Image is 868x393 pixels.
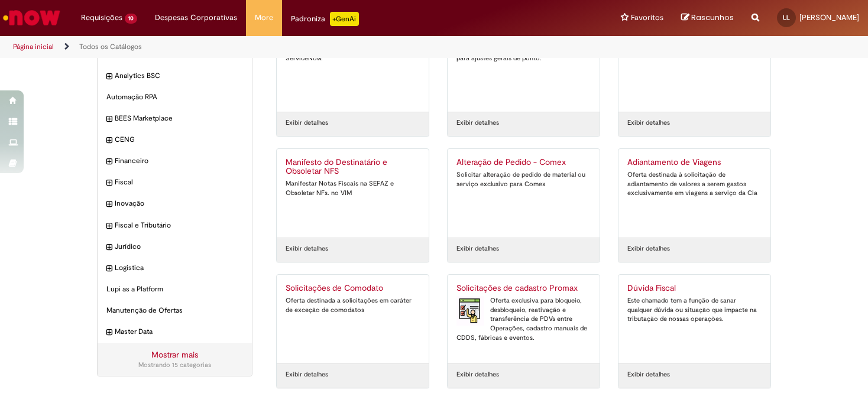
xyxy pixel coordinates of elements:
[456,296,484,326] img: Solicitações de cadastro Promax
[115,156,243,166] span: Financeiro
[255,12,273,24] span: More
[98,108,252,129] div: expandir categoria BEES Marketplace BEES Marketplace
[115,177,243,187] span: Fiscal
[115,242,243,252] span: Jurídico
[456,158,591,167] h2: Alteração de Pedido - Comex
[106,92,243,102] span: Automação RPA
[106,306,243,316] span: Manutenção de Ofertas
[456,284,591,293] h2: Solicitações de cadastro Promax
[79,42,142,51] a: Todos os Catálogos
[627,158,762,167] h2: Adiantamento de Viagens
[98,236,252,258] div: expandir categoria Jurídico Jurídico
[631,12,663,24] span: Favoritos
[125,14,137,24] span: 10
[286,296,420,314] div: Oferta destinada a solicitações em caráter de exceção de comodatos
[456,244,499,254] a: Exibir detalhes
[783,14,790,21] span: LL
[98,300,252,321] div: Manutenção de Ofertas
[106,242,112,254] i: expandir categoria Jurídico
[106,263,112,275] i: expandir categoria Logistica
[456,370,499,379] a: Exibir detalhes
[98,22,252,343] ul: Categorias
[98,65,252,87] div: expandir categoria Analytics BSC Analytics BSC
[106,284,243,294] span: Lupi as a Platform
[627,170,762,198] div: Oferta destinada à solicitação de adiantamento de valores a serem gastos exclusivamente em viagen...
[155,12,237,24] span: Despesas Corporativas
[627,244,670,254] a: Exibir detalhes
[106,156,112,168] i: expandir categoria Financeiro
[456,118,499,128] a: Exibir detalhes
[9,36,570,58] ul: Trilhas de página
[106,327,112,339] i: expandir categoria Master Data
[627,370,670,379] a: Exibir detalhes
[286,244,328,254] a: Exibir detalhes
[106,177,112,189] i: expandir categoria Fiscal
[286,118,328,128] a: Exibir detalhes
[448,23,600,112] a: Banco de Horas - NEW Oferta de chamado destinada à solicitação para ajustes gerais de ponto.
[151,349,198,360] a: Mostrar mais
[277,149,429,238] a: Manifesto do Destinatário e Obsoletar NFS Manifestar Notas Fiscais na SEFAZ e Obsoletar NFs. no VIM
[115,71,243,81] span: Analytics BSC
[330,12,359,26] p: +GenAi
[277,23,429,112] a: Incidentes Service Now Oferta destinada à abertura de incidentes no ServiceNow.
[98,150,252,172] div: expandir categoria Financeiro Financeiro
[98,321,252,343] div: expandir categoria Master Data Master Data
[115,263,243,273] span: Logistica
[1,6,62,30] img: ServiceNow
[448,149,600,238] a: Alteração de Pedido - Comex Solicitar alteração de pedido de material ou serviço exclusivo para C...
[627,118,670,128] a: Exibir detalhes
[286,370,328,379] a: Exibir detalhes
[81,12,122,24] span: Requisições
[277,275,429,363] a: Solicitações de Comodato Oferta destinada a solicitações em caráter de exceção de comodatos
[98,129,252,151] div: expandir categoria CENG CENG
[618,149,770,238] a: Adiantamento de Viagens Oferta destinada à solicitação de adiantamento de valores a serem gastos ...
[627,284,762,293] h2: Dúvida Fiscal
[98,171,252,193] div: expandir categoria Fiscal Fiscal
[291,12,359,26] div: Padroniza
[106,199,112,210] i: expandir categoria Inovação
[627,296,762,324] div: Este chamado tem a função de sanar qualquer dúvida ou situação que impacte na tributação de nossa...
[115,220,243,230] span: Fiscal e Tributário
[115,327,243,337] span: Master Data
[448,275,600,363] a: Solicitações de cadastro Promax Solicitações de cadastro Promax Oferta exclusiva para bloqueio, d...
[98,257,252,279] div: expandir categoria Logistica Logistica
[106,135,112,147] i: expandir categoria CENG
[106,360,243,370] div: Mostrando 15 categorias
[98,86,252,108] div: Automação RPA
[98,193,252,215] div: expandir categoria Inovação Inovação
[456,296,591,343] div: Oferta exclusiva para bloqueio, desbloqueio, reativação e transferência de PDVs entre Operações, ...
[13,42,54,51] a: Página inicial
[618,23,770,112] a: Pagamento de Tributos Solicitação de Pagamento de Tributos
[456,170,591,189] div: Solicitar alteração de pedido de material ou serviço exclusivo para Comex
[106,113,112,125] i: expandir categoria BEES Marketplace
[98,278,252,300] div: Lupi as a Platform
[286,179,420,197] div: Manifestar Notas Fiscais na SEFAZ e Obsoletar NFs. no VIM
[106,220,112,232] i: expandir categoria Fiscal e Tributário
[691,12,734,23] span: Rascunhos
[286,284,420,293] h2: Solicitações de Comodato
[115,113,243,124] span: BEES Marketplace
[618,275,770,363] a: Dúvida Fiscal Este chamado tem a função de sanar qualquer dúvida ou situação que impacte na tribu...
[98,215,252,236] div: expandir categoria Fiscal e Tributário Fiscal e Tributário
[286,158,420,177] h2: Manifesto do Destinatário e Obsoletar NFS
[681,12,734,24] a: Rascunhos
[799,12,859,22] span: [PERSON_NAME]
[106,71,112,83] i: expandir categoria Analytics BSC
[115,135,243,145] span: CENG
[115,199,243,209] span: Inovação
